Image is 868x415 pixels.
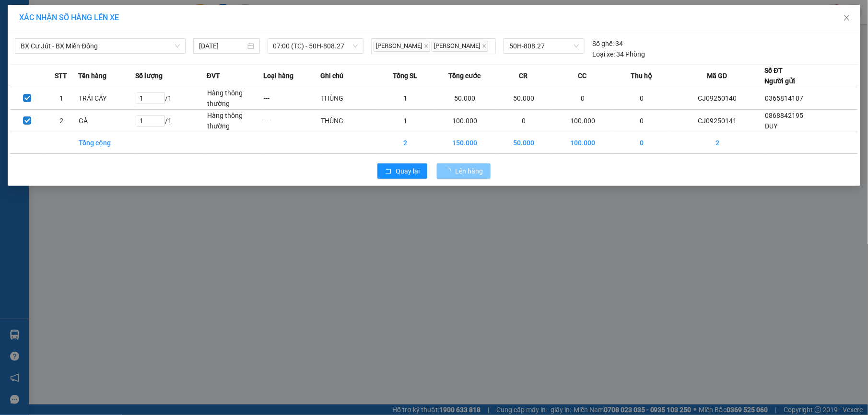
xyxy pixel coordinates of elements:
[552,132,613,154] td: 100.000
[78,70,106,81] span: Tên hàng
[613,132,670,154] td: 0
[78,132,135,154] td: Tổng cộng
[207,110,263,132] td: Hàng thông thường
[613,87,670,110] td: 0
[434,110,495,132] td: 100.000
[592,49,615,59] span: Loại xe:
[613,110,670,132] td: 0
[199,41,246,51] input: 12/09/2025
[320,110,377,132] td: THÙNG
[377,87,434,110] td: 1
[44,110,78,132] td: 2
[393,70,418,81] span: Tổng SL
[78,87,135,110] td: TRÁI CÂY
[377,110,434,132] td: 1
[482,44,487,48] span: close
[455,166,483,176] span: Lên hàng
[374,41,430,52] span: [PERSON_NAME]
[519,70,528,81] span: CR
[263,110,320,132] td: ---
[495,110,552,132] td: 0
[833,5,860,32] button: Close
[320,70,343,81] span: Ghi chú
[509,39,579,53] span: 50H-808.27
[592,38,623,49] div: 34
[263,87,320,110] td: ---
[765,112,804,119] span: 0868842195
[135,87,207,110] td: / 1
[434,132,495,154] td: 150.000
[495,87,552,110] td: 50.000
[33,58,111,65] strong: BIÊN NHẬN GỬI HÀNG HOÁ
[424,44,429,48] span: close
[432,41,488,52] span: [PERSON_NAME]
[10,22,22,46] img: logo
[97,36,135,43] span: CJ09250141
[670,110,765,132] td: CJ09250141
[135,70,163,81] span: Số lượng
[396,166,420,176] span: Quay lại
[25,15,78,51] strong: CÔNG TY TNHH [GEOGRAPHIC_DATA] 214 QL13 - P.26 - Q.BÌNH THẠNH - TP HCM 1900888606
[765,65,796,86] div: Số ĐT Người gửi
[263,70,293,81] span: Loại hàng
[33,67,54,72] span: PV Cư Jút
[495,132,552,154] td: 50.000
[670,132,765,154] td: 2
[73,67,89,81] span: Nơi nhận:
[437,163,491,179] button: Lên hàng
[765,94,804,102] span: 0365814107
[434,87,495,110] td: 50.000
[320,87,377,110] td: THÙNG
[377,132,434,154] td: 2
[55,70,67,81] span: STT
[135,110,207,132] td: / 1
[10,67,20,81] span: Nơi gửi:
[78,110,135,132] td: GÀ
[765,122,778,130] span: DUY
[273,39,358,53] span: 07:00 (TC) - 50H-808.27
[44,87,78,110] td: 1
[552,110,613,132] td: 100.000
[207,70,220,81] span: ĐVT
[385,168,392,175] span: rollback
[21,39,180,53] span: BX Cư Jút - BX Miền Đông
[843,14,851,22] span: close
[445,168,455,174] span: loading
[448,70,481,81] span: Tổng cước
[19,13,119,22] span: XÁC NHẬN SỐ HÀNG LÊN XE
[592,38,614,49] span: Số ghế:
[592,49,645,59] div: 34 Phòng
[377,163,427,179] button: rollbackQuay lại
[670,87,765,110] td: CJ09250140
[207,87,263,110] td: Hàng thông thường
[552,87,613,110] td: 0
[91,43,135,50] span: 06:19:58 [DATE]
[707,70,727,81] span: Mã GD
[578,70,587,81] span: CC
[631,70,653,81] span: Thu hộ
